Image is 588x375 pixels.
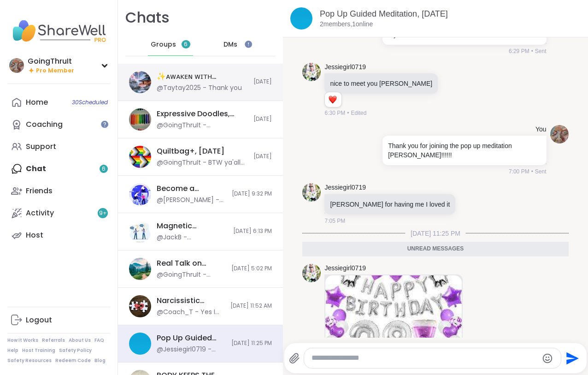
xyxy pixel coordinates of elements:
[535,167,547,176] span: Sent
[330,200,450,209] p: [PERSON_NAME] for having me I loved it
[324,264,366,273] a: Jessiegirl0719
[157,83,242,93] div: @Taytay2025 - Thank you
[101,120,108,128] iframe: Spotlight
[157,258,226,268] div: Real Talk on Boundaries & Self-Care, [DATE]
[26,142,56,152] div: Support
[7,113,110,136] a: Coaching
[26,208,54,218] div: Activity
[129,258,151,280] img: Real Talk on Boundaries & Self-Care, Sep 11
[157,121,248,130] div: @GoingThruIt - browndenyka & hiremeandrea - i do hope you two can make it to the next one. Since ...
[28,56,74,66] div: GoingThruIt
[26,119,63,130] div: Coaching
[7,337,38,344] a: How It Works
[7,347,18,354] a: Help
[184,41,188,48] span: 6
[36,67,74,75] span: Pro Member
[302,242,568,256] div: Unread messages
[223,40,237,49] span: DMs
[26,315,52,325] div: Logout
[157,158,248,167] div: @GoingThruIt - BTW ya'all how was last night, I hope I remember how it all went lol, it all feels...
[7,357,52,364] a: Safety Resources
[561,348,582,369] button: Send
[324,217,345,225] span: 7:05 PM
[129,146,151,168] img: Quiltbag+, Sep 11
[157,333,226,343] div: Pop Up Guided Meditation, [DATE]
[550,125,569,143] img: https://sharewell-space-live.sfo3.digitaloceanspaces.com/user-generated/48fc4fc7-d9bc-4228-993b-a...
[129,108,151,131] img: Expressive Doodles, Sep 11
[129,183,151,205] img: Become a ShareWell Host (info session), Sep 11
[312,353,538,363] textarea: Type your message
[157,308,225,317] div: @Coach_T - Yes I use chatGPT for my thumbnails and course content with copilot and [PERSON_NAME]
[55,357,91,364] a: Redeem Code
[69,337,91,344] a: About Us
[302,183,321,202] img: https://sharewell-space-live.sfo3.digitaloceanspaces.com/user-generated/3602621c-eaa5-4082-863a-9...
[59,347,92,354] a: Safety Policy
[330,79,432,88] p: nice to meet you [PERSON_NAME]
[7,309,110,331] a: Logout
[347,109,349,117] span: •
[157,184,226,194] div: Become a ShareWell Host (info session), [DATE]
[7,91,110,113] a: Home30Scheduled
[509,47,529,55] span: 6:29 PM
[325,92,341,107] div: Reaction list
[157,221,228,231] div: Magnetic Speaking Skills: Silence & Pacing, [DATE]
[231,265,272,273] span: [DATE] 5:02 PM
[531,167,533,176] span: •
[26,230,43,240] div: Host
[302,63,321,81] img: https://sharewell-space-live.sfo3.digitaloceanspaces.com/user-generated/3602621c-eaa5-4082-863a-9...
[129,333,151,355] img: Pop Up Guided Meditation, Sep 09
[9,58,24,73] img: GoingThruIt
[231,339,272,347] span: [DATE] 11:25 PM
[157,233,228,242] div: @JackB - @[PERSON_NAME] updates: [URL][DOMAIN_NAME]
[125,7,170,28] h1: Chats
[324,109,345,117] span: 6:30 PM
[157,71,248,82] div: ✨ᴀᴡᴀᴋᴇɴ ᴡɪᴛʜ ʙᴇᴀᴜᴛɪғᴜʟ sᴏᴜʟs✨, [DATE]
[324,63,366,72] a: Jessiegirl0719
[233,227,272,235] span: [DATE] 6:13 PM
[509,167,529,176] span: 7:00 PM
[232,190,272,198] span: [DATE] 9:32 PM
[26,97,48,107] div: Home
[405,229,466,238] span: [DATE] 11:25 PM
[157,109,248,119] div: Expressive Doodles, [DATE]
[253,153,272,161] span: [DATE]
[157,296,225,306] div: Narcissistic Abuse Support Group (90min), [DATE]
[328,96,337,103] button: Reactions: love
[129,295,151,317] img: Narcissistic Abuse Support Group (90min), Sep 10
[99,209,107,217] span: 9 +
[535,47,547,55] span: Sent
[157,345,226,354] div: @Jessiegirl0719 - [URL][DOMAIN_NAME]
[129,71,151,93] img: ✨ᴀᴡᴀᴋᴇɴ ᴡɪᴛʜ ʙᴇᴀᴜᴛɪғᴜʟ sᴏᴜʟs✨, Sep 12
[245,41,252,48] iframe: Spotlight
[351,109,366,117] span: Edited
[22,347,55,354] a: Host Training
[7,202,110,224] a: Activity9+
[253,78,272,86] span: [DATE]
[7,136,110,158] a: Support
[7,180,110,202] a: Friends
[157,196,226,205] div: @[PERSON_NAME] - Hey peeps - I just stumbled across this - fyi. There's plenty of need, so it sho...
[157,270,226,280] div: @GoingThruIt - thank you t!!!!!
[542,353,553,364] button: Emoji picker
[531,47,533,55] span: •
[151,40,176,49] span: Groups
[302,264,321,282] img: https://sharewell-space-live.sfo3.digitaloceanspaces.com/user-generated/3602621c-eaa5-4082-863a-9...
[324,183,366,192] a: Jessiegirl0719
[253,115,272,123] span: [DATE]
[7,15,110,47] img: ShareWell Nav Logo
[26,186,53,196] div: Friends
[230,302,272,310] span: [DATE] 11:52 AM
[535,125,547,134] h4: You
[42,337,65,344] a: Referrals
[157,146,224,156] div: Quiltbag+, [DATE]
[320,9,448,18] a: Pop Up Guided Meditation, [DATE]
[129,220,151,243] img: Magnetic Speaking Skills: Silence & Pacing, Sep 11
[388,141,541,160] p: Thank you for joining the pop up meditation [PERSON_NAME]!!!!!!
[7,224,110,246] a: Host
[72,99,108,106] span: 30 Scheduled
[320,20,373,29] p: 2 members, 1 online
[94,337,104,344] a: FAQ
[94,357,106,364] a: Blog
[290,7,312,30] img: Pop Up Guided Meditation, Sep 09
